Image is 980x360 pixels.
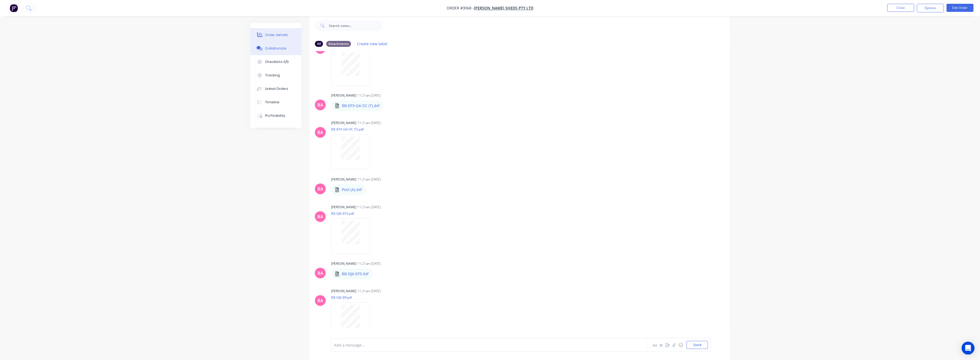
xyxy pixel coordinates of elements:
[317,297,323,304] div: BA
[331,177,356,182] div: [PERSON_NAME]
[265,113,286,118] div: Profitability
[265,100,280,105] div: Timeline
[474,6,533,11] a: [PERSON_NAME] Sheds Pty Ltd
[962,342,975,355] div: Open Intercom Messenger
[265,33,288,37] div: Order details
[250,28,301,42] button: Order details
[331,211,375,216] p: BB-DJ6-EP3.pdf
[342,187,362,192] p: Post (A).dxf
[329,20,382,31] input: Search notes...
[265,46,287,51] div: Collaborate
[357,261,381,266] div: 11:21am [DATE]
[315,41,323,47] div: All
[331,127,375,132] p: BB-EP3-G4-OC (T).pdf
[687,341,708,349] button: Send
[331,205,356,210] div: [PERSON_NAME]
[317,186,323,192] div: BA
[331,289,356,294] div: [PERSON_NAME]
[887,4,914,12] button: Close
[342,103,380,108] p: BB-EP3-G4-OC (T).dxf
[331,261,356,266] div: [PERSON_NAME]
[250,82,301,96] button: Linked Orders
[917,4,944,12] button: Options
[447,6,474,11] span: Order #3068 -
[317,129,323,136] div: BA
[357,205,381,210] div: 11:21am [DATE]
[265,59,289,64] div: Checklists 0/0
[331,93,356,98] div: [PERSON_NAME]
[317,213,323,220] div: BA
[250,55,301,69] button: Checklists 0/0
[250,109,301,122] button: Profitability
[357,121,381,125] div: 11:21am [DATE]
[342,271,369,277] p: BB-DJ6-EP3.dxf
[265,73,280,78] div: Tracking
[357,177,381,182] div: 11:21am [DATE]
[250,96,301,109] button: Timeline
[317,270,323,276] div: BA
[652,342,658,348] button: Aa
[326,41,351,47] div: Attachments
[331,121,356,125] div: [PERSON_NAME]
[250,42,301,55] button: Collaborate
[947,4,974,12] button: Edit Order
[357,289,381,294] div: 11:21am [DATE]
[250,69,301,82] button: Tracking
[677,342,684,348] button: ☺
[265,86,289,91] div: Linked Orders
[331,295,375,300] p: BB-DJ6-BP.pdf
[317,102,323,108] div: BA
[357,93,381,98] div: 11:21am [DATE]
[658,342,665,348] button: @
[10,4,18,12] img: Factory
[354,40,390,47] button: Create new label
